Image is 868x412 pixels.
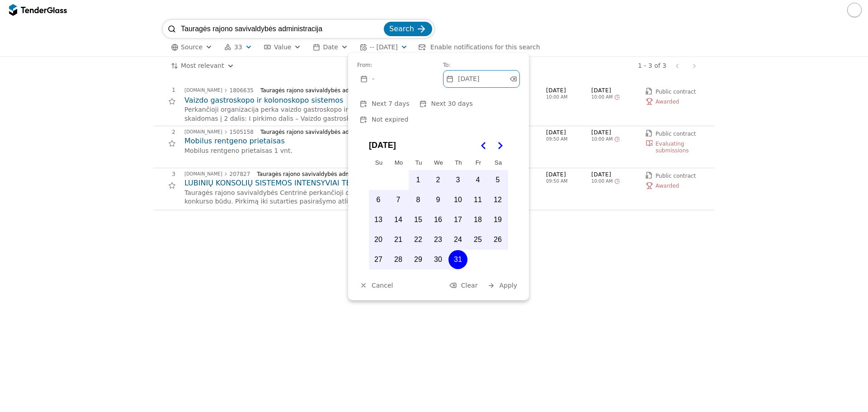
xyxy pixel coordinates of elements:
span: 09:50 AM [546,179,591,184]
button: Wednesday, July 16th, 2025 [429,210,448,229]
button: Saturday, July 12th, 2025 [488,190,507,209]
span: [DATE] [546,171,591,179]
span: Source [181,43,203,51]
button: Clear [447,280,481,291]
span: Awarded [656,99,679,105]
th: Saturday [488,156,508,170]
a: Mobilus rentgeno prietaisas [184,136,474,146]
div: [DOMAIN_NAME] [184,172,222,176]
button: Saturday, July 26th, 2025 [488,230,507,249]
span: [DATE] [546,129,591,137]
button: Thursday, July 10th, 2025 [448,190,467,209]
button: Go to the Previous Month [476,137,492,154]
span: Public contract [656,131,696,137]
span: To: [443,62,451,68]
span: Evaluating submissions [656,141,689,153]
a: [DOMAIN_NAME]207827 [184,171,250,177]
span: [DATE] [591,87,637,95]
div: [DOMAIN_NAME] [184,88,222,93]
button: Friday, July 4th, 2025 [468,170,487,189]
button: Next 7 days [357,98,412,109]
div: 2 [154,129,175,135]
div: [DOMAIN_NAME] [184,130,222,134]
span: Search [389,24,414,33]
button: Sunday, July 20th, 2025 [369,230,388,249]
span: [DATE] [546,87,591,95]
button: Next 30 days [416,98,475,109]
button: Tuesday, July 8th, 2025 [409,190,428,209]
button: Monday, July 28th, 2025 [389,250,408,269]
span: Not expired [372,116,408,123]
span: Public contract [656,173,696,179]
p: Perkančioji organizacija perka vaizdo gastroskopo ir vaizdo kolonoskopo sistemas. Pirkimas skaido... [184,105,474,123]
button: Value [260,42,305,53]
button: Sunday, July 13th, 2025 [369,210,388,229]
a: [DOMAIN_NAME]1806635 [184,88,254,93]
h2: LUBINIŲ KONSOLIŲ SISTEMOS INTENSYVIAI TERAPIJAI (Atviras) [184,178,474,188]
span: Awarded [656,183,679,189]
span: Cancel [372,282,393,289]
span: Next 30 days [431,100,472,107]
button: -- [DATE] [356,42,411,53]
a: Vaizdo gastroskopo ir kolonoskopo sistemos [184,95,474,105]
span: Apply [499,282,517,289]
span: 10:00 AM [591,95,613,100]
button: Go to the Next Month [492,137,508,154]
span: Public contract [656,89,696,95]
button: Friday, July 25th, 2025 [468,230,487,249]
button: Wednesday, July 30th, 2025 [429,250,448,269]
button: Tuesday, July 1st, 2025 [409,170,428,189]
button: Monday, July 21st, 2025 [389,230,408,249]
th: Friday [468,156,488,170]
div: Tauragės rajono savivaldybės administracija [260,87,437,94]
button: Thursday, July 17th, 2025 [448,210,467,229]
span: - [372,75,374,83]
th: Monday [389,156,409,170]
button: Wednesday, July 9th, 2025 [429,190,448,209]
div: 1505158 [230,129,254,135]
input: Search tenders... [181,20,382,38]
span: [DATE] [591,129,637,137]
button: Enable notifications for this search [416,42,543,53]
span: 10:00 AM [546,95,591,100]
button: - [357,70,434,88]
th: Tuesday [409,156,429,170]
th: Sunday [369,156,389,170]
span: - - [DATE] [370,43,398,51]
div: 1 [154,87,175,93]
button: Thursday, July 24th, 2025 [448,230,467,249]
button: Tuesday, July 22nd, 2025 [409,230,428,249]
div: Tauragės rajono savivaldybės administracija [257,171,467,177]
th: Wednesday [429,156,448,170]
button: Monday, July 14th, 2025 [389,210,408,229]
button: 33 [221,42,256,53]
table: July 2025 [369,156,508,270]
span: Date [323,43,338,51]
button: Saturday, July 19th, 2025 [488,210,507,229]
button: Not expired [357,114,411,125]
button: Thursday, July 31st, 2025 [448,250,467,269]
span: [DATE] [591,171,637,179]
button: Friday, July 18th, 2025 [468,210,487,229]
button: Saturday, July 5th, 2025 [488,170,507,189]
span: [DATE] [458,75,479,83]
span: 10:00 AM [591,179,613,184]
button: Wednesday, July 23rd, 2025 [429,230,448,249]
span: 33 [234,43,242,51]
span: 10:00 AM [591,137,613,142]
th: Thursday [448,156,468,170]
span: Next 7 days [372,100,409,107]
button: Source [167,42,216,53]
button: Tuesday, July 29th, 2025 [409,250,428,269]
button: Thursday, July 3rd, 2025 [448,170,467,189]
div: 1 - 3 of 3 [638,62,666,70]
button: Apply [485,280,520,291]
a: [DOMAIN_NAME]1505158 [184,129,254,135]
span: From: [357,62,373,68]
button: Sunday, July 6th, 2025 [369,190,388,209]
button: Sunday, July 27th, 2025 [369,250,388,269]
p: Mobilus rentgeno prietaisas 1 vnt. [184,147,474,156]
div: 1806635 [230,88,254,93]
